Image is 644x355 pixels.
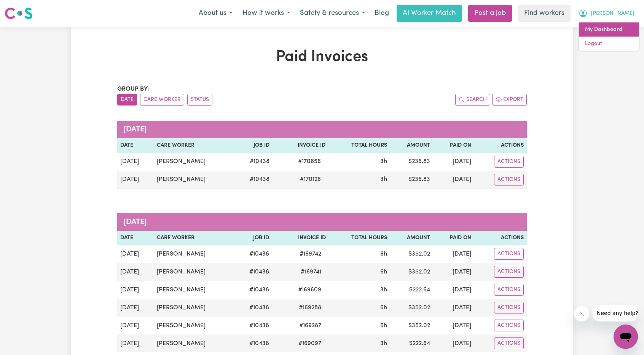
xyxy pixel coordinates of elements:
td: [DATE] [433,263,474,281]
td: [DATE] [433,299,474,317]
th: Job ID [234,138,273,153]
th: Total Hours [329,231,391,245]
span: # 169741 [296,267,326,277]
button: sort invoices by date [117,94,137,106]
span: # 170126 [295,175,325,184]
span: # 169288 [294,303,326,312]
span: # 169097 [294,339,326,348]
button: My Account [574,5,639,21]
td: # 10438 [234,245,272,263]
button: Export [492,94,527,106]
iframe: Message from company [592,305,638,321]
td: [PERSON_NAME] [154,317,234,334]
button: Actions [494,302,524,313]
span: # 169742 [295,249,326,259]
span: [PERSON_NAME] [591,10,634,18]
a: Find workers [518,5,571,22]
iframe: Button to launch messaging window [614,325,638,349]
th: Invoice ID [272,231,328,245]
h1: Paid Invoices [117,48,527,66]
td: [PERSON_NAME] [154,171,234,189]
th: Care Worker [154,138,234,153]
td: # 10438 [234,263,272,281]
span: # 170656 [293,157,325,166]
td: # 10438 [234,334,272,352]
span: Group by: [117,86,149,92]
td: [DATE] [433,245,474,263]
td: [PERSON_NAME] [154,334,234,352]
button: sort invoices by paid status [187,94,212,106]
iframe: Close message [574,306,589,321]
td: [DATE] [117,317,154,334]
th: Date [117,231,154,245]
a: AI Worker Match [397,5,462,22]
th: Date [117,138,154,153]
button: Search [455,94,490,106]
td: [DATE] [433,281,474,299]
th: Job ID [234,231,272,245]
td: [DATE] [117,281,154,299]
td: # 10438 [234,153,273,171]
th: Actions [474,231,527,245]
td: [DATE] [433,171,474,189]
td: $ 222.64 [390,334,433,352]
span: 3 hours [380,176,387,182]
a: Blog [370,5,394,22]
a: My Dashboard [579,22,639,37]
td: # 10438 [234,171,273,189]
td: $ 236.83 [390,153,433,171]
button: Actions [494,266,524,278]
td: $ 352.02 [390,317,433,334]
a: Logout [579,37,639,51]
td: [PERSON_NAME] [154,263,234,281]
td: [PERSON_NAME] [154,281,234,299]
caption: [DATE] [117,213,527,231]
td: # 10438 [234,299,272,317]
a: Post a job [468,5,512,22]
button: About us [194,5,238,21]
span: 6 hours [380,305,387,311]
button: sort invoices by care worker [140,94,184,106]
td: [DATE] [433,153,474,171]
td: [DATE] [117,245,154,263]
td: $ 222.64 [390,281,433,299]
span: 3 hours [380,158,387,165]
span: Need any help? [5,5,46,11]
span: 3 hours [380,287,387,293]
a: Careseekers logo [5,5,33,22]
button: Actions [494,156,524,168]
div: My Account [579,22,639,51]
td: [PERSON_NAME] [154,245,234,263]
span: 3 hours [380,341,387,347]
th: Invoice ID [273,138,328,153]
td: $ 352.02 [390,263,433,281]
button: Safety & resources [295,5,370,21]
span: # 169287 [295,321,326,330]
th: Amount [390,138,433,153]
button: Actions [494,284,524,296]
td: [DATE] [117,153,154,171]
caption: [DATE] [117,121,527,138]
td: [PERSON_NAME] [154,153,234,171]
span: 6 hours [380,323,387,329]
td: [PERSON_NAME] [154,299,234,317]
td: $ 352.02 [390,299,433,317]
button: Actions [494,320,524,331]
button: Actions [494,248,524,260]
th: Paid On [433,231,474,245]
th: Paid On [433,138,474,153]
td: # 10438 [234,281,272,299]
button: Actions [494,174,524,185]
img: Careseekers logo [5,6,33,20]
th: Actions [474,138,527,153]
span: # 169609 [293,285,326,294]
td: # 10438 [234,317,272,334]
th: Total Hours [328,138,390,153]
span: 6 hours [380,251,387,257]
th: Care Worker [154,231,234,245]
th: Amount [390,231,433,245]
td: [DATE] [433,334,474,352]
td: [DATE] [117,299,154,317]
span: 6 hours [380,269,387,275]
button: How it works [238,5,295,21]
